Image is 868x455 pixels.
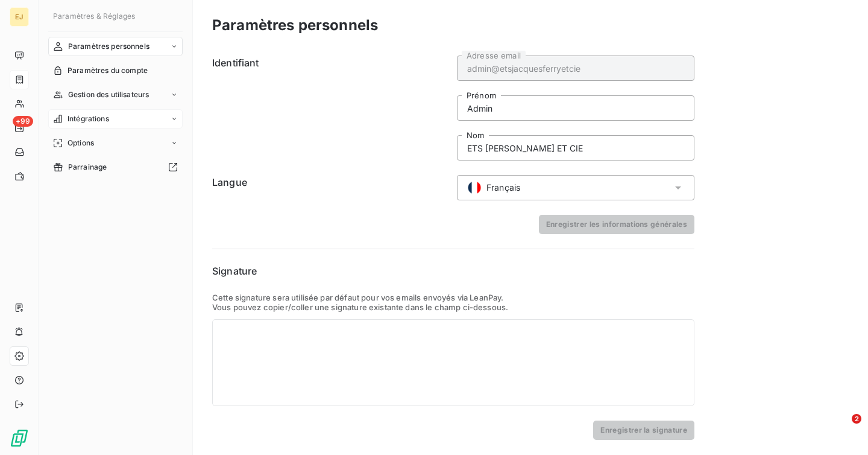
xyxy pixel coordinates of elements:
input: placeholder [457,56,694,81]
a: Paramètres du compte [48,61,183,80]
h6: Identifiant [212,56,450,161]
p: Vous pouvez copier/coller une signature existante dans le champ ci-dessous. [212,302,694,312]
span: 2 [852,414,861,424]
span: Options [68,138,94,148]
p: Cette signature sera utilisée par défaut pour vos emails envoyés via LeanPay. [212,293,694,302]
button: Enregistrer les informations générales [539,215,694,234]
span: Français [486,182,520,194]
span: Paramètres du compte [68,65,148,76]
span: Paramètres personnels [68,41,149,52]
iframe: Intercom live chat [827,414,856,443]
span: +99 [13,116,33,127]
span: Gestion des utilisateurs [68,89,149,100]
input: placeholder [457,95,694,121]
h6: Langue [212,175,450,200]
span: Intégrations [68,113,109,124]
img: Logo LeanPay [10,428,29,448]
h3: Paramètres personnels [212,14,378,36]
span: Parrainage [68,162,107,173]
h6: Signature [212,264,694,278]
div: EJ [10,7,29,27]
input: placeholder [457,135,694,161]
span: Paramètres & Réglages [53,11,135,21]
a: Parrainage [48,157,183,177]
button: Enregistrer la signature [593,421,694,440]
